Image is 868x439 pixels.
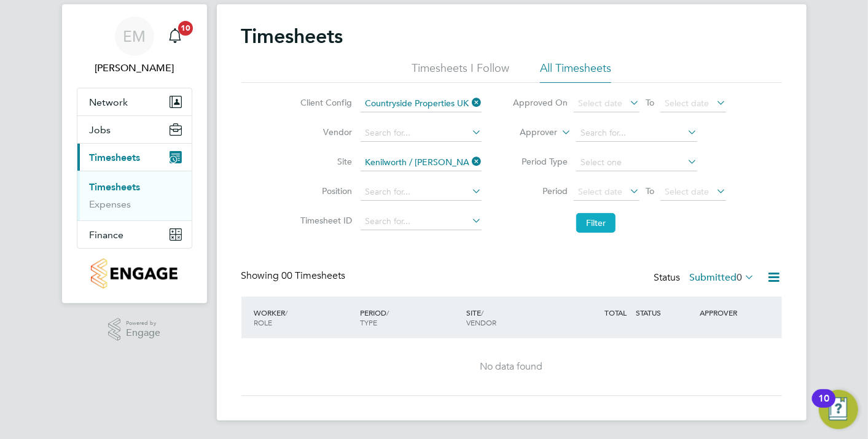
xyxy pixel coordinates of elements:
[90,198,131,210] a: Expenses
[90,124,111,136] span: Jobs
[77,258,192,289] a: Go to home page
[77,61,192,76] span: Ellie Moorcroft
[361,95,482,112] input: Search for...
[163,17,187,56] a: 10
[697,301,760,324] div: APPROVER
[360,317,377,327] span: TYPE
[576,125,697,142] input: Search for...
[361,154,482,171] input: Search for...
[126,328,160,338] span: Engage
[90,96,128,108] span: Network
[77,171,192,220] div: Timesheets
[512,185,568,196] label: Period
[241,270,348,282] div: Showing
[77,116,192,143] button: Jobs
[540,61,611,83] li: All Timesheets
[690,271,755,284] label: Submitted
[297,215,352,226] label: Timesheet ID
[357,301,463,333] div: PERIOD
[633,301,697,324] div: STATUS
[512,156,568,167] label: Period Type
[578,98,622,109] span: Select date
[412,61,509,83] li: Timesheets I Follow
[297,97,352,108] label: Client Config
[297,185,352,196] label: Position
[282,270,346,282] span: 00 Timesheets
[297,126,352,138] label: Vendor
[819,390,858,429] button: Open Resource Center, 10 new notifications
[361,184,482,201] input: Search for...
[90,181,141,193] a: Timesheets
[123,28,146,44] span: EM
[605,308,627,317] span: TOTAL
[512,97,568,108] label: Approved On
[502,126,557,139] label: Approver
[481,308,483,317] span: /
[361,213,482,230] input: Search for...
[241,24,343,49] h2: Timesheets
[386,308,389,317] span: /
[297,156,352,167] label: Site
[576,213,616,233] button: Filter
[665,98,709,109] span: Select date
[466,317,496,327] span: VENDOR
[77,144,192,171] button: Timesheets
[642,183,658,199] span: To
[654,270,757,287] div: Status
[737,271,743,284] span: 0
[178,21,193,36] span: 10
[77,88,192,115] button: Network
[62,4,207,303] nav: Main navigation
[77,221,192,248] button: Finance
[578,186,622,197] span: Select date
[642,95,658,111] span: To
[91,258,178,289] img: countryside-properties-logo-retina.png
[90,229,124,241] span: Finance
[286,308,288,317] span: /
[818,398,829,414] div: 10
[108,318,160,341] a: Powered byEngage
[254,317,273,327] span: ROLE
[576,154,697,171] input: Select one
[665,186,709,197] span: Select date
[251,301,358,333] div: WORKER
[254,360,770,373] div: No data found
[361,125,482,142] input: Search for...
[77,17,192,76] a: EM[PERSON_NAME]
[463,301,569,333] div: SITE
[126,318,160,328] span: Powered by
[90,152,141,163] span: Timesheets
